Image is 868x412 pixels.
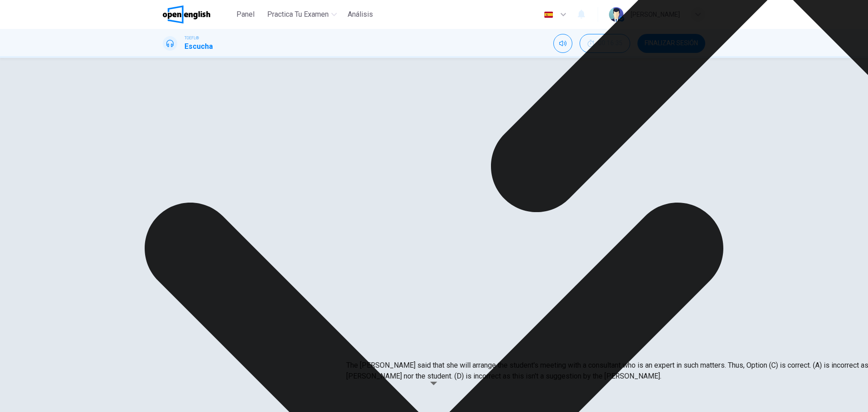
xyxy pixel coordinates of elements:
span: Panel [236,9,255,20]
span: Practica tu examen [267,9,329,20]
span: TOEFL® [184,35,199,41]
img: OpenEnglish logo [163,5,210,24]
h1: Escucha [184,41,213,52]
